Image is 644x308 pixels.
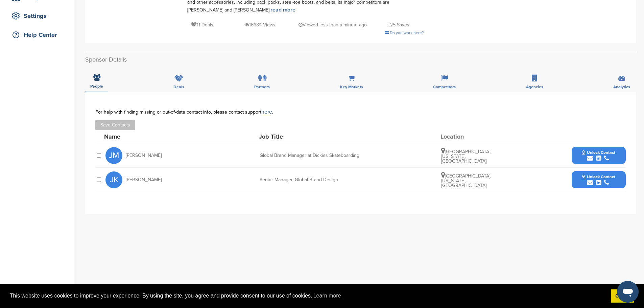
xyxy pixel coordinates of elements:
span: [GEOGRAPHIC_DATA], [US_STATE], [GEOGRAPHIC_DATA] [441,149,491,164]
p: 25 Saves [387,21,409,29]
span: Agencies [526,85,543,89]
a: Settings [7,8,68,24]
span: Deals [173,85,184,89]
h2: Sponsor Details [85,55,636,64]
span: Unlock Contact [582,174,615,179]
span: [GEOGRAPHIC_DATA], [US_STATE], [GEOGRAPHIC_DATA] [441,173,491,188]
div: Senior Manager, Global Brand Design [260,177,361,182]
a: dismiss cookie message [611,289,634,303]
span: Key Markets [340,85,363,89]
button: Unlock Contact [574,170,623,190]
a: Help Center [7,27,68,43]
div: For help with finding missing or out-of-date contact info, please contact support . [95,109,626,115]
span: JK [105,171,122,188]
div: Job Title [259,134,360,140]
a: read more [270,6,295,13]
span: Do you work here? [390,30,424,35]
a: learn more about cookies [312,291,342,301]
span: [PERSON_NAME] [126,177,162,182]
span: This website uses cookies to improve your experience. By using the site, you agree and provide co... [10,291,605,301]
iframe: Button to launch messaging window [617,281,639,303]
button: Unlock Contact [574,145,623,166]
div: Global Brand Manager at Dickies Skateboarding [260,153,361,158]
div: Help Center [10,29,68,41]
p: 16684 Views [244,21,276,29]
span: People [90,84,103,88]
span: [PERSON_NAME] [126,153,162,158]
a: Do you work here? [385,30,424,35]
div: Location [440,134,491,140]
span: Analytics [613,85,630,89]
span: Unlock Contact [582,150,615,155]
div: Name [104,134,178,140]
span: Competitors [433,85,456,89]
p: 11 Deals [191,21,213,29]
p: Viewed less than a minute ago [299,21,367,29]
button: Save Contacts [95,120,135,130]
div: Settings [10,10,68,22]
span: JM [105,147,122,164]
span: Partners [254,85,270,89]
a: here [261,109,272,115]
